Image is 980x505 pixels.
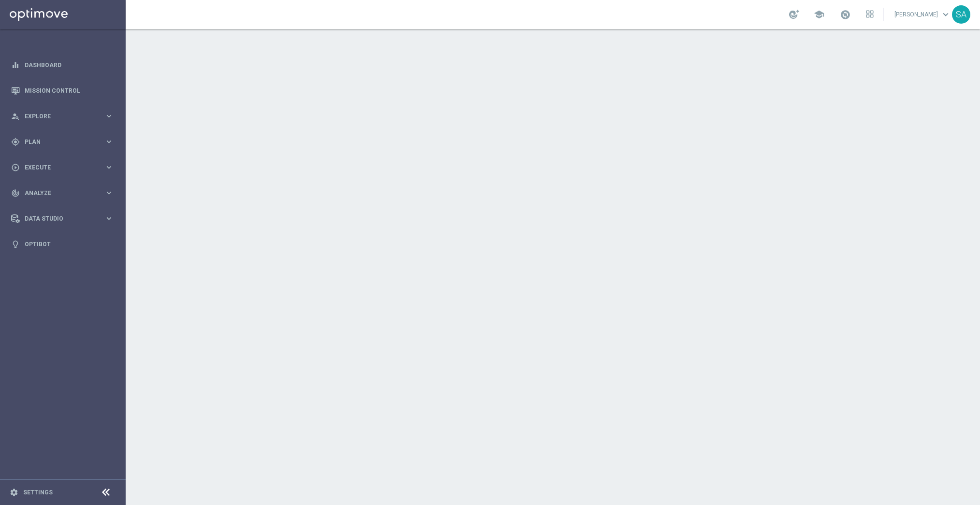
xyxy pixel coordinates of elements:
[11,189,20,197] i: track_changes
[11,52,114,78] div: Dashboard
[11,87,114,95] button: Mission Control
[11,189,104,197] div: Analyze
[11,189,114,197] button: track_changes Analyze keyboard_arrow_right
[104,112,114,121] i: keyboard_arrow_right
[11,215,114,223] button: Data Studio keyboard_arrow_right
[952,5,970,24] div: SA
[104,163,114,172] i: keyboard_arrow_right
[11,214,104,223] div: Data Studio
[11,163,20,172] i: play_circle_outline
[11,231,114,257] div: Optibot
[25,113,104,119] span: Explore
[11,112,114,120] button: person_search Explore keyboard_arrow_right
[11,240,20,249] i: lightbulb
[11,138,20,146] i: gps_fixed
[104,188,114,197] i: keyboard_arrow_right
[11,61,114,69] button: equalizer Dashboard
[104,137,114,146] i: keyboard_arrow_right
[11,61,20,70] i: equalizer
[11,78,114,103] div: Mission Control
[814,9,824,20] span: school
[10,488,18,497] i: settings
[23,490,53,495] a: Settings
[104,214,114,223] i: keyboard_arrow_right
[25,165,104,170] span: Execute
[11,138,114,146] button: gps_fixed Plan keyboard_arrow_right
[894,7,952,22] a: [PERSON_NAME]keyboard_arrow_down
[25,52,114,78] a: Dashboard
[11,164,114,171] button: play_circle_outline Execute keyboard_arrow_right
[25,190,104,196] span: Analyze
[25,216,104,222] span: Data Studio
[25,231,114,257] a: Optibot
[11,163,104,172] div: Execute
[11,138,104,146] div: Plan
[11,240,114,248] button: lightbulb Optibot
[11,112,20,121] i: person_search
[25,78,114,103] a: Mission Control
[11,112,104,121] div: Explore
[25,139,104,145] span: Plan
[940,9,951,20] span: keyboard_arrow_down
